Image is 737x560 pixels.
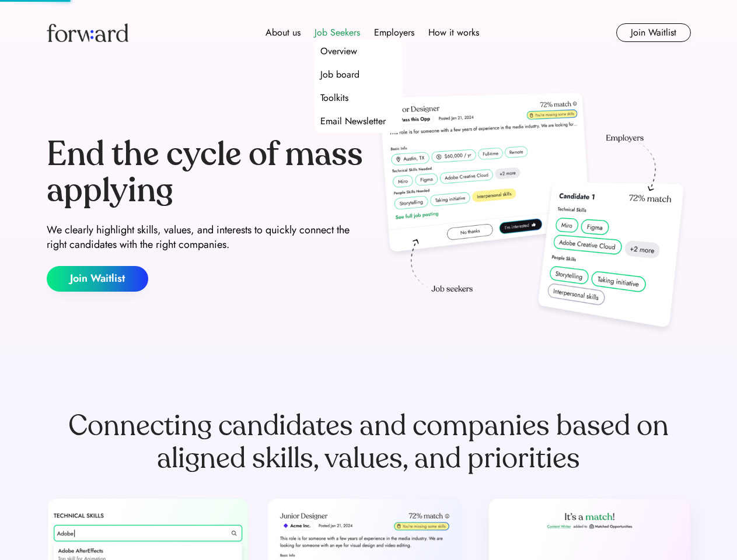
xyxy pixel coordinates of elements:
[315,26,360,40] div: Job Seekers
[47,223,364,252] div: We clearly highlight skills, values, and interests to quickly connect the right candidates with t...
[373,89,691,339] img: hero-image.png
[428,26,479,40] div: How it works
[47,409,691,475] div: Connecting candidates and companies based on aligned skills, values, and priorities
[47,266,148,292] button: Join Waitlist
[374,26,414,40] div: Employers
[616,23,691,42] button: Join Waitlist
[320,114,386,128] div: Email Newsletter
[266,26,301,40] div: About us
[320,44,357,58] div: Overview
[47,23,128,42] img: Forward logo
[47,136,364,208] div: End the cycle of mass applying
[320,68,359,82] div: Job board
[320,91,348,105] div: Toolkits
